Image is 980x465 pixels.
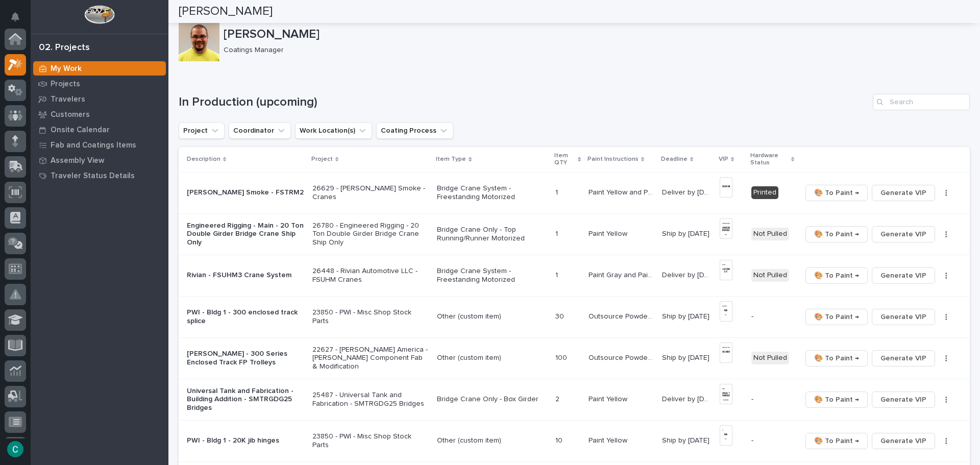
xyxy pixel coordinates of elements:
[311,154,333,165] p: Project
[880,435,926,447] span: Generate VIP
[662,393,714,404] p: Deliver by 10/6/25
[179,123,225,139] button: Project
[662,310,712,321] p: Ship by [DATE]
[31,61,168,76] a: My Work
[5,6,26,28] button: Notifications
[179,255,970,296] tr: Rivian - FSUHM3 Crane System26448 - Rivian Automotive LLC - FSUHM CranesBridge Crane System - Fre...
[437,354,547,362] p: Other (custom item)
[187,436,304,445] p: PWI - Bldg 1 - 20K jib hinges
[187,271,304,280] p: Rivian - FSUHM3 Crane System
[751,312,794,321] p: -
[187,154,220,165] p: Description
[805,226,868,242] button: 🎨 To Paint →
[312,267,429,284] p: 26448 - Rivian Automotive LLC - FSUHM Cranes
[662,228,712,238] p: Ship by [DATE]
[554,150,575,169] p: Item QTY
[662,186,714,197] p: Deliver by 9/22/25
[814,394,859,406] span: 🎨 To Paint →
[179,172,970,213] tr: [PERSON_NAME] Smoke - FSTRM226629 - [PERSON_NAME] Smoke - CranesBridge Crane System - Freestandin...
[872,226,935,242] button: Generate VIP
[589,352,656,362] p: Outsource Powder Coat
[39,42,90,54] div: 02. Projects
[437,267,547,284] p: Bridge Crane System - Freestanding Motorized
[751,186,778,199] div: Printed
[187,188,304,197] p: [PERSON_NAME] Smoke - FSTRM2
[437,395,547,404] p: Bridge Crane Only - Box Girder
[312,432,429,450] p: 23850 - PWI - Misc Shop Stock Parts
[880,311,926,323] span: Generate VIP
[179,95,869,110] h1: In Production (upcoming)
[51,64,82,74] p: My Work
[31,91,168,107] a: Travelers
[224,27,966,42] p: [PERSON_NAME]
[295,123,372,139] button: Work Location(s)
[589,434,629,445] p: Paint Yellow
[719,154,728,165] p: VIP
[179,420,970,461] tr: PWI - Bldg 1 - 20K jib hinges23850 - PWI - Misc Shop Stock PartsOther (custom item)1010 Paint Yel...
[51,95,85,104] p: Travelers
[229,123,291,139] button: Coordinator
[555,186,560,197] p: 1
[814,435,859,447] span: 🎨 To Paint →
[805,309,868,325] button: 🎨 To Paint →
[751,395,794,404] p: -
[312,184,429,202] p: 26629 - [PERSON_NAME] Smoke - Cranes
[51,172,135,181] p: Traveler Status Details
[376,123,453,139] button: Coating Process
[587,154,639,165] p: Paint Instructions
[437,226,547,243] p: Bridge Crane Only - Top Running/Runner Motorized
[880,394,926,406] span: Generate VIP
[187,222,304,247] p: Engineered Rigging - Main - 20 Ton Double Girder Bridge Crane Ship Only
[187,308,304,326] p: PWI - Bldg 1 - 300 enclosed track splice
[312,346,429,371] p: 22627 - [PERSON_NAME] America - [PERSON_NAME] Component Fab & Modification
[51,126,110,135] p: Onsite Calendar
[750,150,789,169] p: Hardware Status
[179,379,970,420] tr: Universal Tank and Fabrication - Building Addition - SMTRGDG25 Bridges25487 - Universal Tank and ...
[555,352,569,362] p: 100
[751,352,789,364] div: Not Pulled
[662,352,712,362] p: Ship by [DATE]
[880,352,926,364] span: Generate VIP
[437,312,547,321] p: Other (custom item)
[589,186,656,197] p: Paint Yellow and Paint Gray
[872,433,935,449] button: Generate VIP
[880,187,926,199] span: Generate VIP
[436,154,466,165] p: Item Type
[872,391,935,408] button: Generate VIP
[880,270,926,282] span: Generate VIP
[312,222,429,247] p: 26780 - Engineered Rigging - 20 Ton Double Girder Bridge Crane Ship Only
[751,269,789,282] div: Not Pulled
[13,12,26,29] div: Notifications
[805,267,868,284] button: 🎨 To Paint →
[873,94,970,110] input: Search
[31,76,168,91] a: Projects
[814,311,859,323] span: 🎨 To Paint →
[31,107,168,122] a: Customers
[312,308,429,326] p: 23850 - PWI - Misc Shop Stock Parts
[589,393,629,404] p: Paint Yellow
[179,213,970,255] tr: Engineered Rigging - Main - 20 Ton Double Girder Bridge Crane Ship Only26780 - Engineered Rigging...
[661,154,688,165] p: Deadline
[51,80,80,89] p: Projects
[31,153,168,168] a: Assembly View
[872,350,935,366] button: Generate VIP
[31,122,168,137] a: Onsite Calendar
[589,310,656,321] p: Outsource Powder Coat
[751,228,789,240] div: Not Pulled
[589,269,656,280] p: Paint Gray and Paint Yellow
[880,228,926,240] span: Generate VIP
[437,436,547,445] p: Other (custom item)
[51,156,104,165] p: Assembly View
[187,350,304,367] p: [PERSON_NAME] - 300 Series Enclosed Track FP Trolleys
[179,296,970,337] tr: PWI - Bldg 1 - 300 enclosed track splice23850 - PWI - Misc Shop Stock PartsOther (custom item)303...
[84,5,114,24] img: Workspace Logo
[814,270,859,282] span: 🎨 To Paint →
[555,434,565,445] p: 10
[31,168,168,183] a: Traveler Status Details
[51,141,136,150] p: Fab and Coatings Items
[751,436,794,445] p: -
[872,267,935,284] button: Generate VIP
[662,434,712,445] p: Ship by [DATE]
[872,309,935,325] button: Generate VIP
